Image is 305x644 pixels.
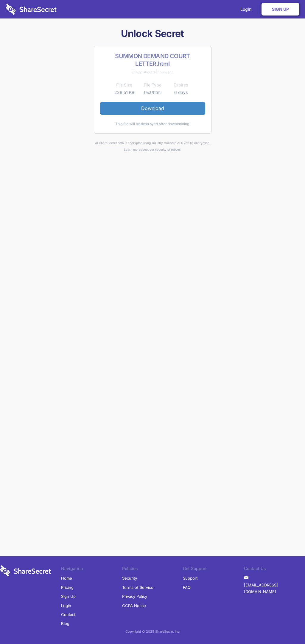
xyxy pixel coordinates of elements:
[183,565,244,574] li: Get Support
[100,121,205,127] div: This file will be destroyed after downloading.
[183,583,191,592] a: FAQ
[139,81,167,89] th: File Type
[100,69,205,75] div: Shared about 19 hours ago
[122,583,153,592] a: Terms of Service
[124,148,141,151] a: Learn more
[122,592,147,601] a: Privacy Policy
[167,89,195,96] td: 6 days
[100,102,205,114] a: Download
[110,81,139,89] th: File Size
[139,89,167,96] td: text/html
[183,574,197,583] a: Support
[244,565,305,574] li: Contact Us
[244,580,305,596] a: [EMAIL_ADDRESS][DOMAIN_NAME]
[61,574,72,583] a: Home
[100,52,205,68] h2: SUMMON DEMAND COURT LETTER.html
[262,3,299,16] a: Sign Up
[61,601,71,610] a: Login
[61,619,69,628] a: Blog
[61,565,122,574] li: Navigation
[6,4,57,15] img: logo-wordmark-white-trans-d4663122ce5f474addd5e946df7df03e33cb6a1c49d2221995e7729f52c070b2.svg
[122,601,146,610] a: CCPA Notice
[61,592,76,601] a: Sign Up
[167,81,195,89] th: Expires
[61,583,74,592] a: Pricing
[61,610,75,619] a: Contact
[122,565,183,574] li: Policies
[122,574,137,583] a: Security
[110,89,139,96] td: 228.51 KB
